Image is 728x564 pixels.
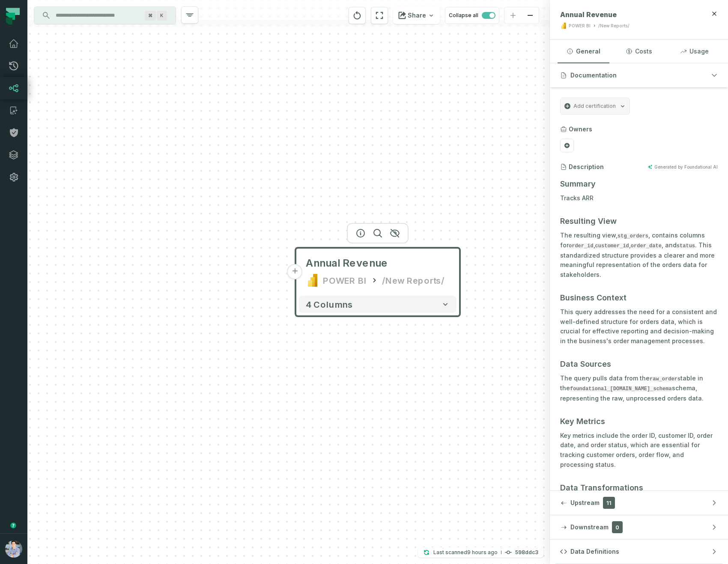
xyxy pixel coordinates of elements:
[560,178,718,190] h3: Summary
[573,103,616,110] span: Add certification
[613,40,665,63] button: Costs
[603,497,615,509] span: 11
[418,547,543,558] button: Last scanned[DATE] 4:17:02 AM598ddc3
[550,491,728,515] button: Upstream11
[560,193,718,203] p: Tracks ARR
[393,7,440,24] button: Share
[570,71,617,80] span: Documentation
[560,374,718,404] p: The query pulls data from the table in the schema, representing the raw, unprocessed orders data.
[382,273,445,287] div: /New Reports/
[558,40,609,63] button: General
[306,256,388,270] span: Annual Revenue
[433,548,498,557] p: Last scanned
[560,10,617,19] span: Annual Revenue
[323,273,367,287] div: POWER BI
[570,523,609,531] span: Downstream
[569,243,594,249] code: order_id
[5,540,22,558] img: avatar of Alon Nafta
[618,233,648,239] code: stg_orders
[522,7,539,24] button: zoom out
[550,515,728,539] button: Downstream0
[560,482,718,494] h3: Data Transformations
[598,23,630,29] div: /New Reports/
[570,386,672,392] code: foundational_[DOMAIN_NAME]_schema
[560,431,718,470] p: Key metrics include the order ID, customer ID, order date, and order status, which are essential ...
[550,540,728,564] button: Data Definitions
[631,243,662,249] code: order_date
[569,163,604,171] h3: Description
[560,231,718,280] p: The resulting view, , contains columns for , , , and . This standardized structure provides a cle...
[677,243,695,249] code: status
[570,499,600,507] span: Upstream
[647,164,718,169] button: Generated by Foundational AI
[9,522,17,529] div: Tooltip anchor
[595,243,629,249] code: customer_id
[515,550,538,555] h4: 598ddc3
[569,23,591,29] div: POWER BI
[668,40,720,63] button: Usage
[467,549,498,555] relative-time: Aug 20, 2025, 4:17 AM GMT+3
[560,358,718,370] h3: Data Sources
[570,547,619,556] span: Data Definitions
[560,307,718,346] p: This query addresses the need for a consistent and well-defined structure for orders data, which ...
[306,299,353,309] span: 4 columns
[560,292,718,304] h3: Business Context
[560,98,630,115] button: Add certification
[560,416,718,427] h3: Key Metrics
[650,376,680,382] code: raw_orders
[612,521,623,533] span: 0
[550,63,728,87] button: Documentation
[445,7,499,24] button: Collapse all
[560,215,718,227] h3: Resulting View
[287,264,303,279] button: +
[157,11,167,21] span: Press ⌘ + K to focus the search bar
[145,11,156,21] span: Press ⌘ + K to focus the search bar
[569,125,592,134] h3: Owners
